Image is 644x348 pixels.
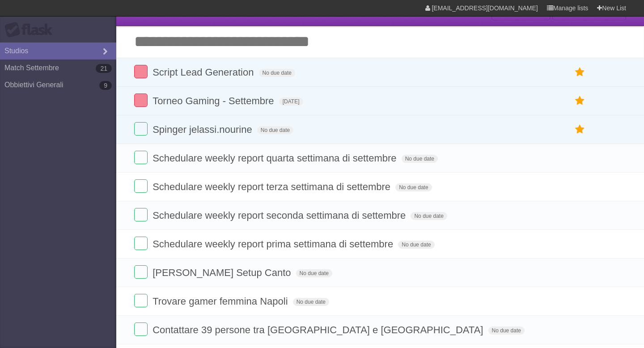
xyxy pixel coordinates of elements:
label: Done [134,122,148,136]
span: Spinger jelassi.nourine [153,124,254,135]
span: No due date [395,183,432,191]
span: No due date [488,327,525,335]
span: No due date [259,69,295,77]
span: [PERSON_NAME] Setup Canto [153,267,293,278]
span: No due date [293,298,329,306]
label: Star task [572,93,589,108]
label: Done [134,93,148,107]
span: No due date [398,241,434,249]
span: Schedulare weekly report quarta settimana di settembre [153,153,398,164]
label: Done [134,237,148,250]
span: No due date [257,126,293,134]
b: 9 [99,81,112,90]
span: Schedulare weekly report prima settimana di settembre [153,238,395,250]
span: No due date [296,269,332,277]
span: Script Lead Generation [153,67,256,78]
label: Done [134,151,148,164]
span: Torneo Gaming - Settembre [153,95,276,106]
label: Star task [572,122,589,137]
label: Done [134,208,148,221]
span: No due date [402,155,438,163]
label: Done [134,179,148,193]
span: Contattare 39 persone tra [GEOGRAPHIC_DATA] e [GEOGRAPHIC_DATA] [153,324,485,335]
span: No due date [411,212,447,220]
label: Done [134,323,148,336]
span: [DATE] [279,98,303,106]
label: Done [134,65,148,78]
span: Schedulare weekly report terza settimana di settembre [153,181,393,192]
span: Trovare gamer femmina Napoli [153,296,290,307]
div: Flask [4,22,58,38]
label: Done [134,294,148,307]
span: Schedulare weekly report seconda settimana di settembre [153,210,408,221]
b: 21 [96,64,112,73]
label: Star task [572,65,589,80]
label: Done [134,265,148,279]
